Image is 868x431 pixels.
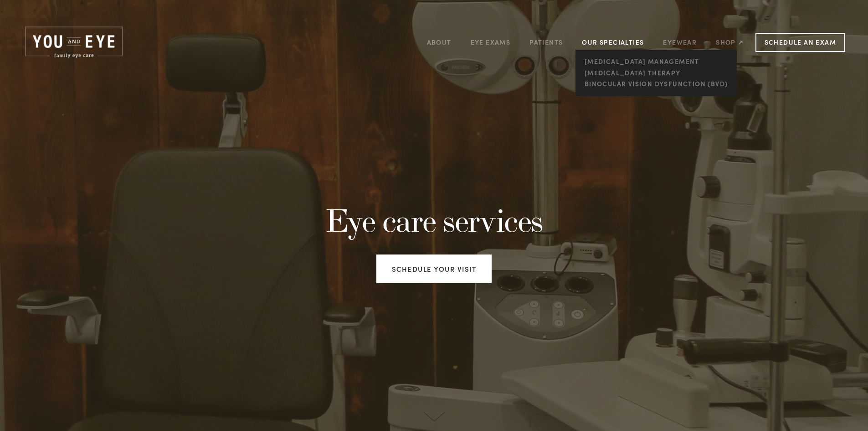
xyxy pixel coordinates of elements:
[376,254,492,283] a: Schedule your visit
[582,56,730,68] a: [MEDICAL_DATA] management
[663,35,697,49] a: Eyewear
[582,38,644,47] a: Our Specialties
[23,25,125,60] img: Rochester, MN | You and Eye | Family Eye Care
[471,35,511,49] a: Eye Exams
[716,35,744,49] a: Shop ↗
[529,35,563,49] a: Patients
[582,78,730,90] a: Binocular Vision Dysfunction (BVD)
[184,202,685,239] h1: Eye care services
[582,67,730,78] a: [MEDICAL_DATA] Therapy
[755,33,845,52] a: Schedule an Exam
[427,35,452,49] a: About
